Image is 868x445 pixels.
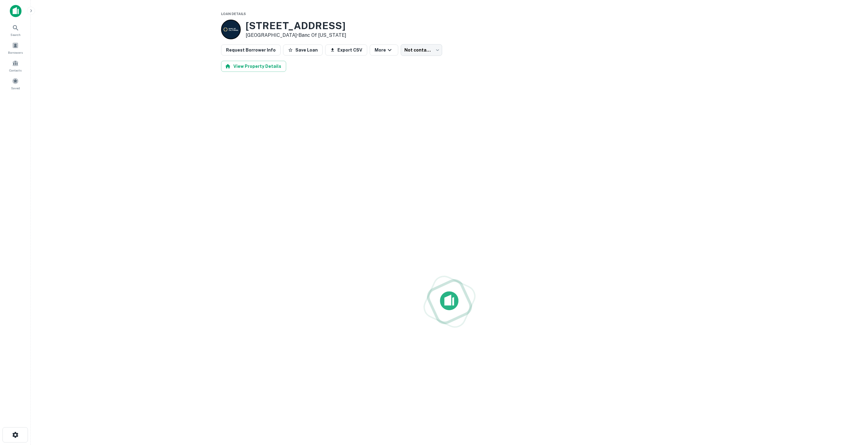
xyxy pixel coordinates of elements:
a: Borrowers [2,40,29,56]
button: Request Borrower Info [221,44,281,56]
h3: [STREET_ADDRESS] [246,20,346,32]
button: Export CSV [325,44,367,56]
div: Not contacted [401,44,442,56]
button: Save Loan [283,44,323,56]
span: Saved [11,86,20,91]
span: Contacts [9,68,21,73]
button: More [370,44,398,56]
p: [GEOGRAPHIC_DATA] • [246,32,346,39]
img: capitalize-icon.png [10,5,21,17]
span: Loan Details [221,12,246,16]
a: Banc Of [US_STATE] [298,32,346,38]
a: Search [2,22,29,38]
span: Search [10,32,21,37]
button: View Property Details [221,61,286,72]
span: Borrowers [8,50,23,55]
a: Contacts [2,57,29,74]
a: Saved [2,75,29,92]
